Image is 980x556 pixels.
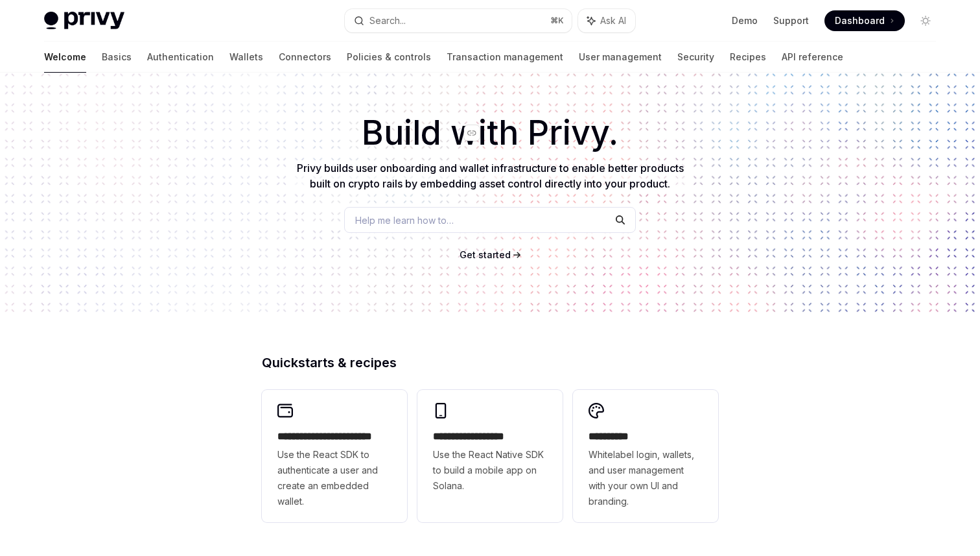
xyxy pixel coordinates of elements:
[369,13,406,29] div: Search...
[147,42,214,73] a: Authentication
[433,447,547,494] span: Use the React Native SDK to build a mobile app on Solana.
[579,42,662,73] a: User management
[915,10,936,31] button: Toggle dark mode
[345,9,572,32] button: Search...⌘K
[279,42,331,73] a: Connectors
[297,162,684,190] span: Privy builds user onboarding and wallet infrastructure to enable better products built on crypto ...
[262,356,397,369] span: Quickstarts & recipes
[277,447,391,509] span: Use the React SDK to authenticate a user and create an embedded wallet.
[460,248,511,261] a: Get started
[578,9,635,32] button: Ask AI
[730,42,766,73] a: Recipes
[447,42,563,73] a: Transaction management
[362,121,618,145] span: Build with Privy.
[102,42,132,73] a: Basics
[824,10,905,31] a: Dashboard
[677,42,714,73] a: Security
[355,213,454,227] span: Help me learn how to…
[835,14,885,27] span: Dashboard
[550,16,564,26] span: ⌘ K
[347,42,431,73] a: Policies & controls
[573,390,718,522] a: **** *****Whitelabel login, wallets, and user management with your own UI and branding.
[44,12,124,30] img: light logo
[600,14,626,27] span: Ask AI
[229,42,263,73] a: Wallets
[782,42,843,73] a: API reference
[589,447,703,509] span: Whitelabel login, wallets, and user management with your own UI and branding.
[460,249,511,260] span: Get started
[44,42,86,73] a: Welcome
[417,390,563,522] a: **** **** **** ***Use the React Native SDK to build a mobile app on Solana.
[732,14,758,27] a: Demo
[773,14,809,27] a: Support
[464,121,490,145] a: Navigate to header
